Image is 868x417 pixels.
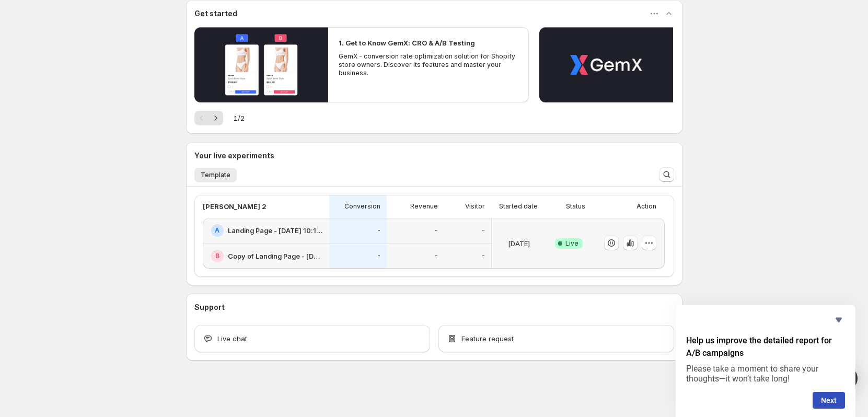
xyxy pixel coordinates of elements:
p: Please take a moment to share your thoughts—it won’t take long! [686,364,845,384]
p: Status [566,202,585,211]
h2: A [215,226,219,235]
p: - [482,252,485,260]
button: Play video [194,27,328,102]
p: GemX - conversion rate optimization solution for Shopify store owners. Discover its features and ... [339,52,518,77]
span: Live chat [217,333,247,344]
p: [DATE] [508,238,530,249]
span: Live [565,239,578,248]
h2: Copy of Landing Page - [DATE] 10:17:43 [228,251,323,261]
button: Search and filter results [659,167,674,182]
p: - [435,252,438,260]
p: Visitor [465,202,485,211]
p: Conversion [344,202,380,211]
h2: Help us improve the detailed report for A/B campaigns [686,334,845,360]
button: Hide survey [832,314,845,326]
button: Next [209,111,223,125]
h3: Get started [194,8,237,19]
nav: Pagination [194,111,223,125]
span: Feature request [461,333,514,344]
p: Started date [499,202,538,211]
h2: Landing Page - [DATE] 10:17:43 [228,225,323,236]
h2: B [215,252,219,260]
div: Help us improve the detailed report for A/B campaigns [686,314,845,409]
h3: Support [194,302,225,312]
p: - [482,226,485,235]
span: 1 / 2 [234,113,245,123]
p: - [377,226,380,235]
p: Revenue [410,202,438,211]
p: - [435,226,438,235]
p: [PERSON_NAME] 2 [203,201,267,212]
h3: Your live experiments [194,150,274,161]
span: Template [201,171,230,179]
h2: 1. Get to Know GemX: CRO & A/B Testing [339,38,475,48]
button: Play video [539,27,673,102]
p: Action [636,202,656,211]
p: - [377,252,380,260]
button: Next question [813,392,845,409]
